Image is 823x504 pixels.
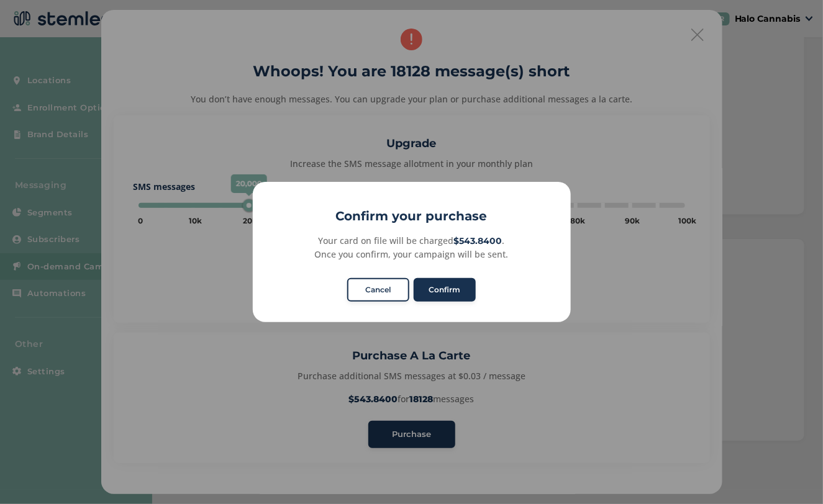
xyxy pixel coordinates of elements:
[454,235,502,246] strong: $543.8400
[414,278,476,302] button: Confirm
[266,234,557,261] div: Your card on file will be charged . Once you confirm, your campaign will be sent.
[347,278,409,302] button: Cancel
[253,207,571,225] h2: Confirm your purchase
[761,444,823,504] iframe: Chat Widget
